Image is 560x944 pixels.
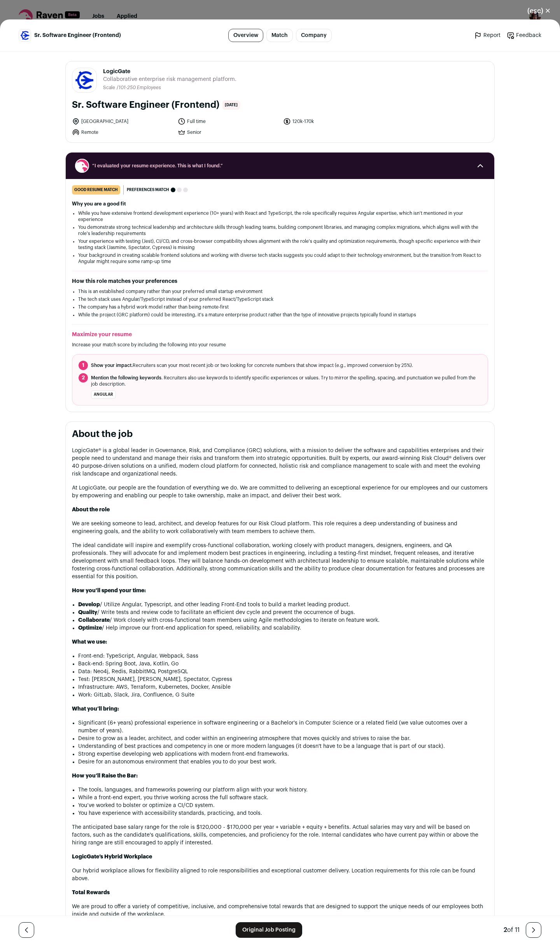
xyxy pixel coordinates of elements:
li: While a front-end expert, you thrive working across the full software stack. [78,794,488,802]
li: While you have extensive frontend development experience (10+ years) with React and TypeScript, t... [78,210,482,223]
li: You’ve worked to bolster or optimize a CI/CD system. [78,802,488,809]
h2: How this role matches your preferences [72,277,488,285]
a: Match [266,29,293,42]
img: ec1638a9e0187519769052209b7f5698baa60a3fc81e59d09502e8a8753bd156.jpg [72,68,96,92]
li: Significant (6+ years) professional experience in software engineering or a Bachelor's in Compute... [78,719,488,735]
strong: Optimize [78,625,102,631]
strong: What you’ll bring: [72,706,119,712]
li: Work: GitLab, Slack, Jira, Confluence, G Suite [78,691,488,699]
h2: About the job [72,428,488,440]
button: Close modal [518,2,560,19]
li: Front-end: TypeScript, Angular, Webpack, Sass [78,652,488,660]
p: The ideal candidate will inspire and exemplify cross-functional collaboration, working closely wi... [72,542,488,581]
strong: LogicGate’s Hybrid Workplace [72,854,152,860]
a: Original Job Posting [236,922,302,938]
li: Infrastructure: AWS, Terraform, Kubernetes, Docker, Ansible [78,683,488,691]
img: ec1638a9e0187519769052209b7f5698baa60a3fc81e59d09502e8a8753bd156.jpg [19,30,31,41]
strong: Develop [78,602,100,607]
li: The tools, languages, and frameworks powering our platform align with your work history. [78,786,488,794]
li: Back-end: Spring Boot, Java, Kotlin, Go [78,660,488,668]
h1: Sr. Software Engineer (Frontend) [72,99,219,111]
div: good resume match [72,185,120,195]
span: “I evaluated your resume experience. This is what I found.” [92,163,468,169]
li: Remote [72,128,173,136]
span: [DATE] [222,100,240,110]
span: 1 [79,361,88,370]
h2: Maximize your resume [72,331,488,339]
span: Sr. Software Engineer (Frontend) [34,32,121,39]
li: / Utilize Angular, Typescript, and other leading Front-End tools to build a market leading product. [78,601,488,609]
li: This is an established company rather than your preferred small startup environment [78,288,482,295]
p: We are seeking someone to lead, architect, and develop features for our Risk Cloud platform. This... [72,520,488,535]
li: You have experience with accessibility standards, practicing, and tools. [78,809,488,817]
li: The company has a hybrid work model rather than being remote-first [78,304,482,310]
p: Increase your match score by including the following into your resume [72,342,488,348]
li: / Write tests and review code to facilitate an efficient dev cycle and prevent the occurrence of ... [78,609,488,616]
li: Strong expertise developing web applications with modern front-end frameworks. [78,750,488,758]
strong: Total Rewards [72,890,110,895]
strong: How you'll spend your time: [72,588,146,593]
p: The anticipated base salary range for the role is $120,000 - $170,000 per year + variable + equit... [72,823,488,847]
li: Desire to grow as a leader, architect, and coder within an engineering atmosphere that moves quic... [78,735,488,742]
div: of 11 [504,925,520,935]
a: Feedback [507,32,541,39]
p: Our hybrid workplace allows for flexibility aligned to role responsibilities and exceptional cust... [72,867,488,883]
a: Company [296,29,332,42]
a: Report [474,32,500,39]
span: Preferences match [127,186,169,194]
span: Recruiters scan your most recent job or two looking for concrete numbers that show impact (e.g., ... [91,362,413,368]
a: Overview [228,29,263,42]
li: / [117,85,161,91]
span: 2 [504,927,507,933]
span: 2 [79,373,88,383]
li: The tech stack uses Angular/TypeScript instead of your preferred React/TypeScript stack [78,296,482,302]
span: . Recruiters also use keywords to identify specific experiences or values. Try to mirror the spel... [91,375,481,387]
span: Mention the following keywords [91,375,161,380]
li: 120k-170k [283,118,384,125]
h2: Why you are a good fit [72,201,488,207]
li: Scale [103,85,117,91]
span: Show your impact. [91,363,133,368]
li: Data: Neo4j, Redis, RabbitMQ, PostgreSQL [78,668,488,676]
li: [GEOGRAPHIC_DATA] [72,118,173,125]
p: LogicGate® is a global leader in Governance, Risk, and Compliance (GRC) solutions, with a mission... [72,447,488,478]
li: Desire for an autonomous environment that enables you to do your best work. [78,758,488,766]
strong: How you’ll Raise the Bar: [72,773,138,779]
li: / Help improve our front-end application for speed, reliability, and scalability. [78,624,488,632]
li: Angular [91,390,116,399]
li: Senior [178,128,279,136]
span: LogicGate [103,68,236,75]
li: Your background in creating scalable frontend solutions and working with diverse tech stacks sugg... [78,252,482,265]
li: Full time [178,118,279,125]
strong: About the role [72,507,110,512]
p: At LogicGate, our people are the foundation of everything we do. We are committed to delivering a... [72,484,488,500]
li: / Work closely with cross-functional team members using Agile methodologies to iterate on feature... [78,616,488,624]
li: Test: [PERSON_NAME], [PERSON_NAME], Spectator, Cypress [78,676,488,683]
p: We are proud to offer a variety of competitive, inclusive, and comprehensive total rewards that a... [72,903,488,918]
span: 101-250 Employees [119,85,161,90]
span: Collaborative enterprise risk management platform. [103,75,236,83]
li: While the project (GRC platform) could be interesting, it's a mature enterprise product rather th... [78,312,482,318]
strong: What we use: [72,639,107,645]
li: Understanding of best practices and competency in one or more modern languages (it doesn't have t... [78,742,488,750]
li: Your experience with testing (Jest), CI/CD, and cross-browser compatibility shows alignment with ... [78,238,482,251]
strong: Collaborate [78,618,110,623]
li: You demonstrate strong technical leadership and architecture skills through leading teams, buildi... [78,224,482,237]
strong: Quality [78,610,97,615]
